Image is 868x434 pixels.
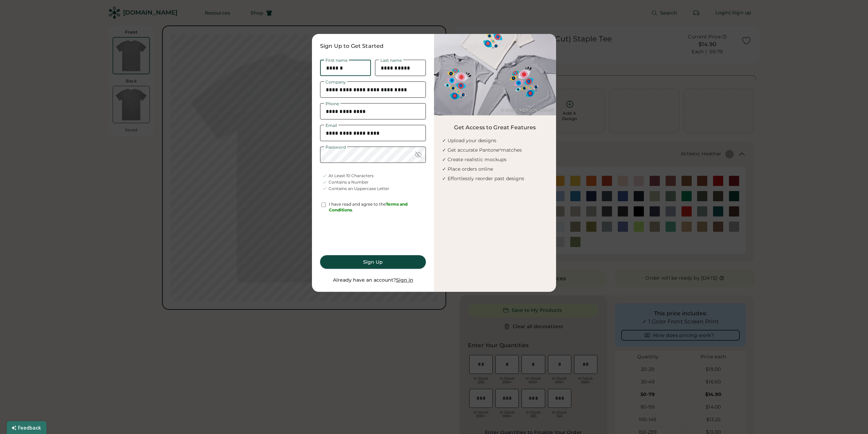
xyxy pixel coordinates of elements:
[320,255,426,269] button: Sign Up
[329,180,369,185] div: Contains a Number
[333,277,413,284] div: Already have an account?
[329,202,409,212] font: Terms and Conditions
[324,124,338,128] div: Email
[501,108,554,113] div: © Artist: [PERSON_NAME]
[324,58,349,62] div: First name
[321,221,425,248] iframe: reCAPTCHA
[499,148,501,151] sup: ®
[329,186,389,192] div: Contains an Uppercase Letter
[434,34,556,115] img: Web-Rendered_Studio-3.jpg
[454,124,536,132] div: Get Access to Great Features
[324,145,347,149] div: Password
[320,42,426,50] div: Sign Up to Get Started
[379,58,403,62] div: Last name
[324,102,340,106] div: Phone
[396,277,413,283] u: Sign in
[836,403,865,433] iframe: Front Chat
[442,136,556,183] div: ✓ Upload your designs ✓ Get accurate Pantone matches ✓ Create realistic mockups ✓ Place orders on...
[329,202,426,213] div: I have read and agree to the .
[329,173,374,179] div: At Least 10 Characters
[324,80,347,84] div: Company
